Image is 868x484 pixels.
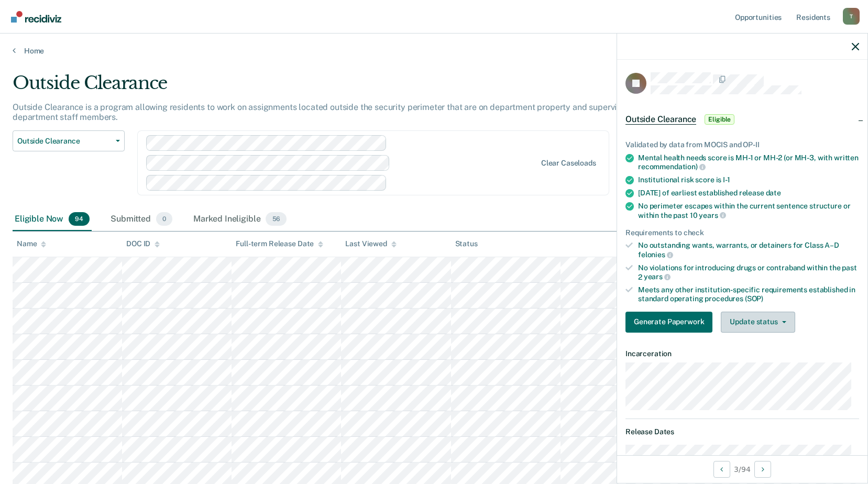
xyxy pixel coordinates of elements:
[699,211,726,219] span: years
[625,228,859,237] div: Requirements to check
[266,212,287,226] span: 56
[638,153,859,171] div: Mental health needs score is MH-1 or MH-2 (or MH-3, with written
[638,263,859,281] div: No violations for introducing drugs or contraband within the past 2
[236,239,323,248] div: Full-term Release Date
[617,455,867,483] div: 3 / 94
[17,239,46,248] div: Name
[843,8,860,25] div: T
[13,46,855,56] a: Home
[638,162,706,171] span: recommendation)
[638,250,673,259] span: felonies
[638,241,859,259] div: No outstanding wants, warrants, or detainers for Class A–D
[638,285,859,303] div: Meets any other institution-specific requirements established in standard operating procedures
[625,312,712,333] button: Generate Paperwork
[69,212,90,226] span: 94
[126,239,160,248] div: DOC ID
[617,103,867,136] div: Outside ClearanceEligible
[13,102,642,122] p: Outside Clearance is a program allowing residents to work on assignments located outside the secu...
[455,239,478,248] div: Status
[721,312,795,333] button: Update status
[754,461,771,478] button: Next Opportunity
[766,189,781,197] span: date
[625,140,859,149] div: Validated by data from MOCIS and OP-II
[625,349,859,358] dt: Incarceration
[638,175,859,184] div: Institutional risk score is
[625,114,696,125] span: Outside Clearance
[644,272,671,281] span: years
[13,208,92,231] div: Eligible Now
[13,72,664,102] div: Outside Clearance
[108,208,174,231] div: Submitted
[156,212,172,226] span: 0
[745,294,763,303] span: (SOP)
[345,239,396,248] div: Last Viewed
[11,11,61,23] img: Recidiviz
[723,175,730,184] span: I-1
[638,202,859,219] div: No perimeter escapes within the current sentence structure or within the past 10
[843,8,860,25] button: Profile dropdown button
[713,461,730,478] button: Previous Opportunity
[625,427,859,436] dt: Release Dates
[17,137,112,146] span: Outside Clearance
[191,208,289,231] div: Marked Ineligible
[638,189,859,197] div: [DATE] of earliest established release
[705,114,734,125] span: Eligible
[541,159,596,168] div: Clear caseloads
